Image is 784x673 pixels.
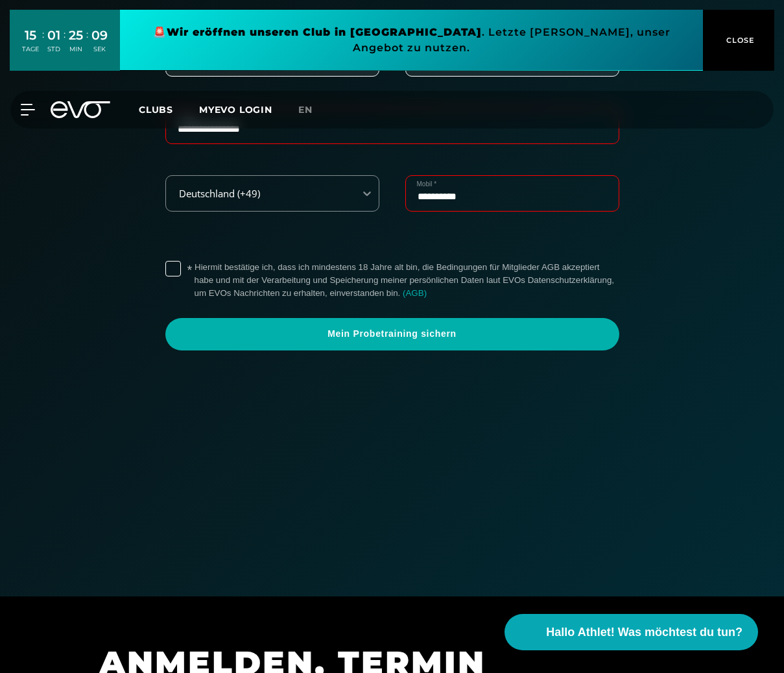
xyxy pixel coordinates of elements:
[139,104,173,116] span: Clubs
[167,188,346,199] div: Deutschland (+49)
[64,27,65,62] div: :
[703,10,774,71] button: CLOSE
[69,26,83,45] div: 25
[42,27,44,62] div: :
[723,34,755,46] span: CLOSE
[91,26,108,45] div: 09
[546,624,742,641] span: Hallo Athlet! Was möchtest du tun?
[47,26,60,45] div: 01
[91,45,108,54] div: SEK
[199,104,272,116] a: MYEVO LOGIN
[165,318,619,350] a: Mein Probetraining sichern
[139,103,199,116] a: Clubs
[69,45,83,54] div: MIN
[22,26,39,45] div: 15
[86,27,88,62] div: :
[22,45,39,54] div: TAGE
[47,45,60,54] div: STD
[298,103,328,117] a: en
[403,288,427,298] a: (AGB)
[181,328,604,341] span: Mein Probetraining sichern
[298,104,313,116] span: en
[195,261,619,300] label: Hiermit bestätige ich, dass ich mindestens 18 Jahre alt bin, die Bedingungen für Mitglieder AGB a...
[505,614,758,650] button: Hallo Athlet! Was möchtest du tun?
